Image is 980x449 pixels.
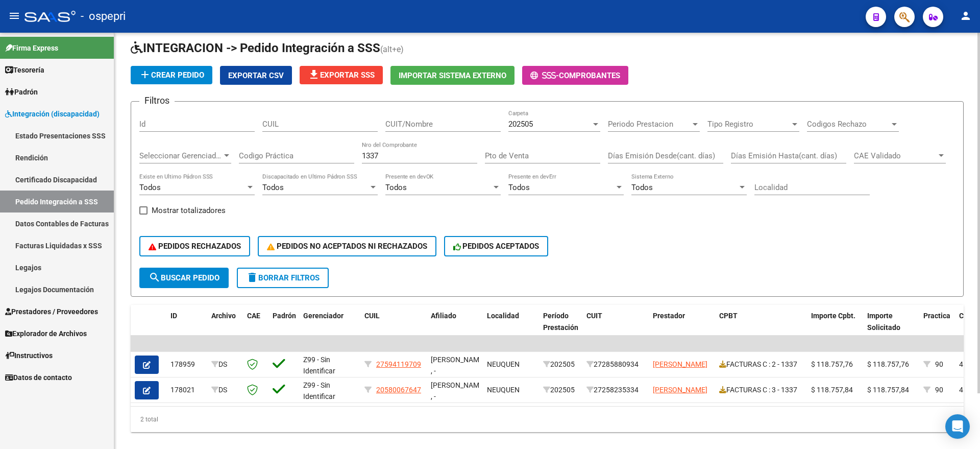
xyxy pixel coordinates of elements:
[166,305,207,350] datatable-header-cell: ID
[273,312,296,320] span: Padrón
[707,120,790,129] span: Tipo Registro
[522,66,628,85] button: -Comprobantes
[453,242,540,251] span: PEDIDOS ACEPTADOS
[246,273,320,282] span: Borrar Filtros
[5,108,100,120] span: Integración (discapacidad)
[960,10,972,22] mat-icon: person
[300,66,383,84] button: Exportar SSS
[487,312,519,320] span: Localidad
[220,66,292,85] button: Exportar CSV
[719,312,738,320] span: CPBT
[303,381,335,401] span: Z99 - Sin Identificar
[364,312,380,320] span: CUIL
[207,305,243,350] datatable-header-cell: Archivo
[152,204,226,217] span: Mostrar totalizadores
[431,312,456,320] span: Afiliado
[539,305,582,350] datatable-header-cell: Período Prestación
[483,305,539,350] datatable-header-cell: Localidad
[959,386,963,394] span: 4
[247,312,260,320] span: CAE
[582,305,649,350] datatable-header-cell: CUIT
[719,359,803,370] div: FACTURAS C : 2 - 1337
[139,183,161,192] span: Todos
[5,372,72,383] span: Datos de contacto
[811,312,855,320] span: Importe Cpbt.
[299,305,360,350] datatable-header-cell: Gerenciador
[5,42,58,54] span: Firma Express
[246,271,258,283] mat-icon: delete
[170,384,203,396] div: 178021
[131,41,380,55] span: INTEGRACION -> Pedido Integración a SSS
[863,305,919,350] datatable-header-cell: Importe Solicitado
[631,183,653,192] span: Todos
[211,384,239,396] div: DS
[945,414,970,439] div: Open Intercom Messenger
[211,312,236,320] span: Archivo
[444,236,549,256] button: PEDIDOS ACEPTADOS
[935,360,943,368] span: 90
[508,120,533,129] span: 202505
[487,360,520,368] span: NEUQUEN
[131,407,964,432] div: 2 total
[131,66,212,84] button: Crear Pedido
[959,360,963,368] span: 4
[211,359,239,370] div: DS
[935,386,943,394] span: 90
[653,386,707,394] span: [PERSON_NAME]
[139,68,151,81] mat-icon: add
[811,360,853,368] span: $ 118.757,76
[586,359,645,370] div: 27285880934
[258,236,436,256] button: PEDIDOS NO ACEPTADOS NI RECHAZADOS
[237,268,329,288] button: Borrar Filtros
[543,312,578,332] span: Período Prestación
[487,386,520,394] span: NEUQUEN
[267,242,427,251] span: PEDIDOS NO ACEPTADOS NI RECHAZADOS
[308,70,375,80] span: Exportar SSS
[243,305,268,350] datatable-header-cell: CAE
[360,305,427,350] datatable-header-cell: CUIL
[608,120,691,129] span: Periodo Prestacion
[139,151,222,160] span: Seleccionar Gerenciador
[399,71,506,80] span: Importar Sistema Externo
[867,386,909,394] span: $ 118.757,84
[431,356,485,375] span: [PERSON_NAME] , -
[715,305,807,350] datatable-header-cell: CPBT
[303,356,335,375] span: Z99 - Sin Identificar
[427,305,483,350] datatable-header-cell: Afiliado
[811,386,853,394] span: $ 118.757,84
[719,384,803,396] div: FACTURAS C : 3 - 1337
[380,44,404,54] span: (alt+e)
[139,268,229,288] button: Buscar Pedido
[170,312,177,320] span: ID
[228,71,284,80] span: Exportar CSV
[139,93,175,108] h3: Filtros
[5,328,87,339] span: Explorador de Archivos
[149,242,241,251] span: PEDIDOS RECHAZADOS
[653,312,685,320] span: Prestador
[508,183,530,192] span: Todos
[376,386,421,394] span: 20580067647
[8,10,20,22] mat-icon: menu
[149,273,219,282] span: Buscar Pedido
[5,306,98,317] span: Prestadores / Proveedores
[867,312,900,332] span: Importe Solicitado
[149,271,161,283] mat-icon: search
[923,312,950,320] span: Practica
[308,68,320,81] mat-icon: file_download
[431,381,485,401] span: [PERSON_NAME] , -
[5,64,44,76] span: Tesorería
[170,359,203,370] div: 178959
[268,305,299,350] datatable-header-cell: Padrón
[139,70,204,80] span: Crear Pedido
[262,183,284,192] span: Todos
[390,66,514,85] button: Importar Sistema Externo
[653,360,707,368] span: [PERSON_NAME]
[586,384,645,396] div: 27258235334
[530,71,559,80] span: -
[81,5,126,28] span: - ospepri
[543,384,578,396] div: 202505
[303,312,344,320] span: Gerenciador
[867,360,909,368] span: $ 118.757,76
[649,305,715,350] datatable-header-cell: Prestador
[807,305,863,350] datatable-header-cell: Importe Cpbt.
